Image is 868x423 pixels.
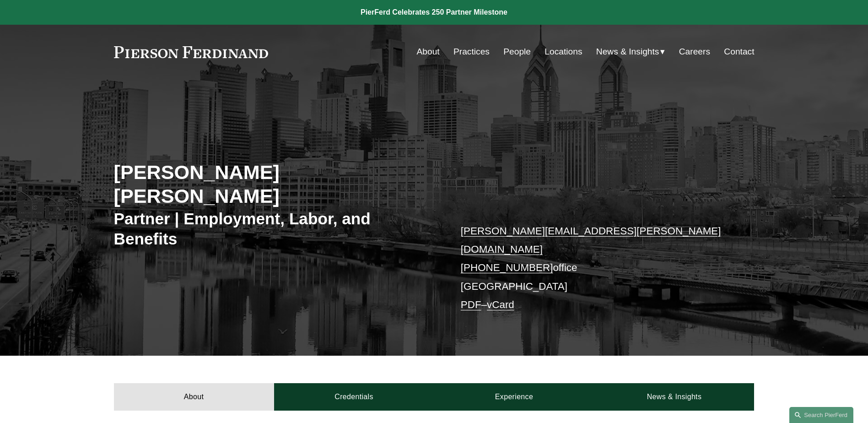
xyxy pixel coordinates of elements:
[545,43,582,60] a: Locations
[453,43,490,60] a: Practices
[596,44,659,60] span: News & Insights
[487,299,514,310] a: vCard
[274,383,434,411] a: Credentials
[596,43,665,60] a: folder dropdown
[461,299,481,310] a: PDF
[114,383,274,411] a: About
[114,209,434,249] h3: Partner | Employment, Labor, and Benefits
[417,43,440,60] a: About
[789,407,853,423] a: Search this site
[461,225,721,255] a: [PERSON_NAME][EMAIL_ADDRESS][PERSON_NAME][DOMAIN_NAME]
[724,43,754,60] a: Contact
[461,262,553,273] a: [PHONE_NUMBER]
[461,222,728,315] p: office [GEOGRAPHIC_DATA] –
[503,43,531,60] a: People
[594,383,754,411] a: News & Insights
[679,43,710,60] a: Careers
[114,160,434,208] h2: [PERSON_NAME] [PERSON_NAME]
[434,383,594,411] a: Experience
